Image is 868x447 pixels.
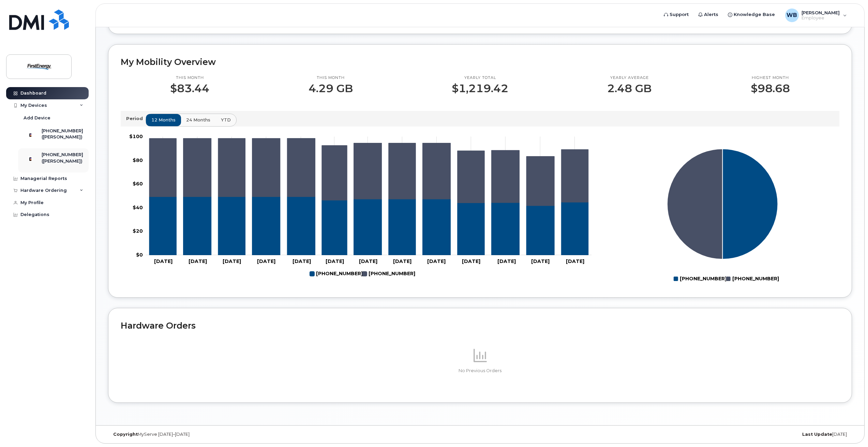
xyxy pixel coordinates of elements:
[309,82,353,95] p: 4.29 GB
[121,320,839,331] h2: Hardware Orders
[133,204,143,211] tspan: $40
[257,259,275,265] tspan: [DATE]
[802,10,840,15] span: [PERSON_NAME]
[136,252,143,258] tspan: $0
[170,75,209,81] p: This month
[108,432,356,437] div: MyServe [DATE]–[DATE]
[154,259,173,265] tspan: [DATE]
[221,117,231,123] span: YTD
[129,134,592,280] g: Chart
[427,259,446,265] tspan: [DATE]
[670,11,689,18] span: Support
[326,259,344,265] tspan: [DATE]
[189,259,207,265] tspan: [DATE]
[497,259,516,265] tspan: [DATE]
[149,197,588,255] g: 330-604-3475
[704,11,718,18] span: Alerts
[186,117,210,123] span: 24 months
[293,259,311,265] tspan: [DATE]
[787,11,797,19] span: WB
[604,432,852,437] div: [DATE]
[693,8,723,21] a: Alerts
[310,268,363,280] g: 330-604-3475
[149,138,588,206] g: 330-813-6299
[121,368,839,374] p: No Previous Orders
[659,8,693,21] a: Support
[309,75,353,81] p: This month
[126,115,146,122] p: Period
[802,15,840,21] span: Employee
[531,259,550,265] tspan: [DATE]
[133,157,143,163] tspan: $80
[734,11,775,18] span: Knowledge Base
[133,181,143,187] tspan: $60
[723,8,780,21] a: Knowledge Base
[359,259,377,265] tspan: [DATE]
[667,149,778,260] g: Series
[838,417,863,442] iframe: Messenger Launcher
[393,259,412,265] tspan: [DATE]
[607,82,652,95] p: 2.48 GB
[129,134,143,140] tspan: $100
[452,82,508,95] p: $1,219.42
[462,259,481,265] tspan: [DATE]
[310,268,416,280] g: Legend
[452,75,508,81] p: Yearly total
[667,149,779,285] g: Chart
[802,432,832,437] strong: Last Update
[223,259,241,265] tspan: [DATE]
[121,57,839,67] h2: My Mobility Overview
[751,75,790,81] p: Highest month
[113,432,138,437] strong: Copyright
[673,273,779,285] g: Legend
[607,75,652,81] p: Yearly average
[170,82,209,95] p: $83.44
[362,268,416,280] g: 330-813-6299
[566,259,584,265] tspan: [DATE]
[751,82,790,95] p: $98.68
[780,9,852,22] div: Wagar, Benjamin
[133,228,143,234] tspan: $20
